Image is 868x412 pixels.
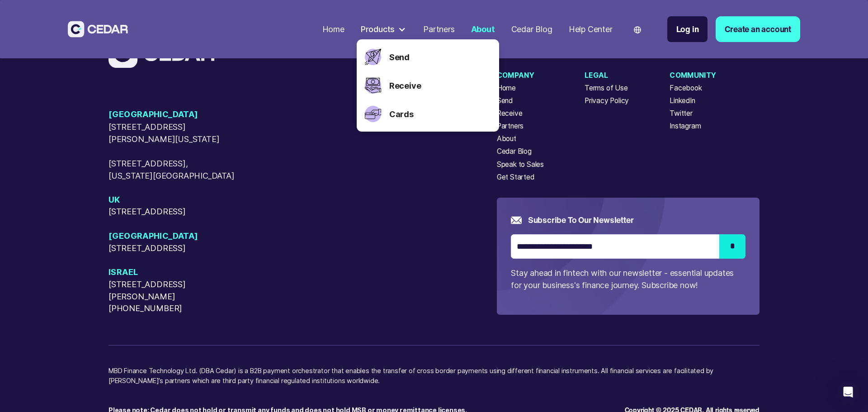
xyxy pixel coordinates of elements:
a: About [467,19,499,40]
span: Israel [108,266,236,279]
span: [GEOGRAPHIC_DATA] [108,230,236,242]
div: Home [322,23,344,35]
a: Home [497,83,516,94]
span: [STREET_ADDRESS][PERSON_NAME][US_STATE] [108,121,236,145]
a: Send [497,95,513,106]
a: Cedar Blog [507,19,557,40]
a: Send [389,51,491,63]
a: Receive [389,80,491,92]
div: Cedar Blog [511,23,552,35]
span: [STREET_ADDRESS], [US_STATE][GEOGRAPHIC_DATA] [108,157,236,182]
a: Terms of Use [585,83,628,94]
span: [STREET_ADDRESS] [108,242,236,255]
div: Products [361,23,395,35]
a: Log in [667,16,708,42]
div: Company [497,70,544,81]
a: Speak to Sales [497,159,544,170]
p: Stay ahead in fintech with our newsletter - essential updates for your business's finance journey... [511,267,745,291]
a: Twitter [670,108,693,119]
span: [STREET_ADDRESS][PERSON_NAME][PHONE_NUMBER] [108,279,236,315]
a: Partners [419,19,458,40]
p: MBD Finance Technology Ltd. (DBA Cedar) is a B2B payment orchestrator that enables the transfer o... [108,366,759,395]
a: Help Center [565,19,617,40]
h5: Subscribe to our newsletter [528,214,634,226]
a: Instagram [670,121,701,132]
div: Community [670,70,716,81]
div: Log in [676,23,699,35]
span: [STREET_ADDRESS] [108,206,236,218]
a: Home [318,19,349,40]
a: Cedar Blog [497,146,532,157]
a: Receive [497,108,523,119]
iframe: Intercom live chat [837,381,859,403]
a: Cards [389,108,491,120]
nav: Products [357,39,499,132]
img: world icon [634,26,641,33]
a: Facebook [670,83,702,94]
div: Partners [423,23,454,35]
a: Create an account [716,16,800,42]
div: Help Center [569,23,613,35]
span: UK [108,194,236,206]
span: [GEOGRAPHIC_DATA] [108,109,236,121]
a: Get Started [497,172,534,183]
div: About [471,23,495,35]
a: About [497,133,516,144]
a: Partners [497,121,524,132]
div: Legal [585,70,629,81]
form: Email Form [511,214,745,291]
div: Products [357,19,411,39]
a: LinkedIn [670,95,695,106]
a: Privacy Policy [585,95,629,106]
